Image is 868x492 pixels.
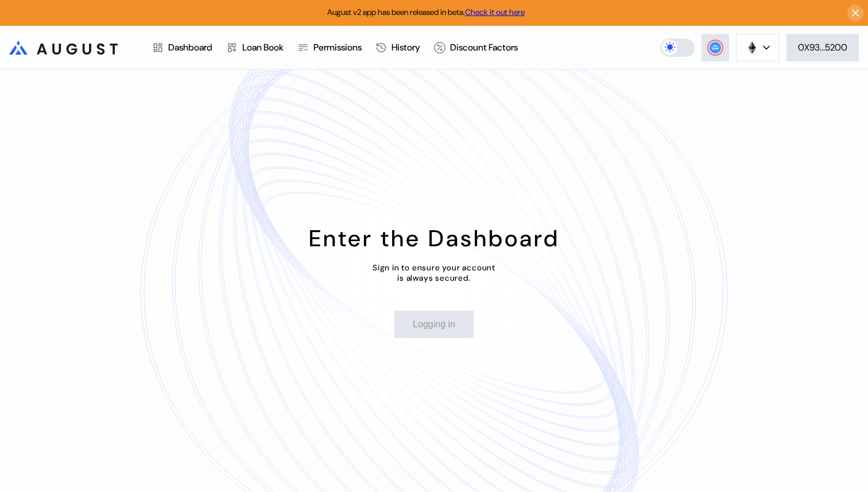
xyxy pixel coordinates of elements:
[242,41,284,53] div: Loan Book
[392,41,420,53] div: History
[450,41,518,53] div: Discount Factors
[373,262,495,283] div: Sign in to ensure your account is always secured.
[327,7,525,17] span: August v2 app has been released in beta.
[309,223,560,253] div: Enter the Dashboard
[736,34,780,61] button: chain logo
[394,311,474,338] button: Logging in
[219,26,290,69] a: Loan Book
[746,41,758,54] img: chain logo
[427,26,525,69] a: Discount Factors
[369,26,427,69] a: History
[786,34,859,61] button: 0X93...5200
[313,41,362,53] div: Permissions
[145,26,219,69] a: Dashboard
[168,41,212,53] div: Dashboard
[290,26,369,69] a: Permissions
[465,7,525,17] a: Check it out here
[798,41,847,53] div: 0X93...5200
